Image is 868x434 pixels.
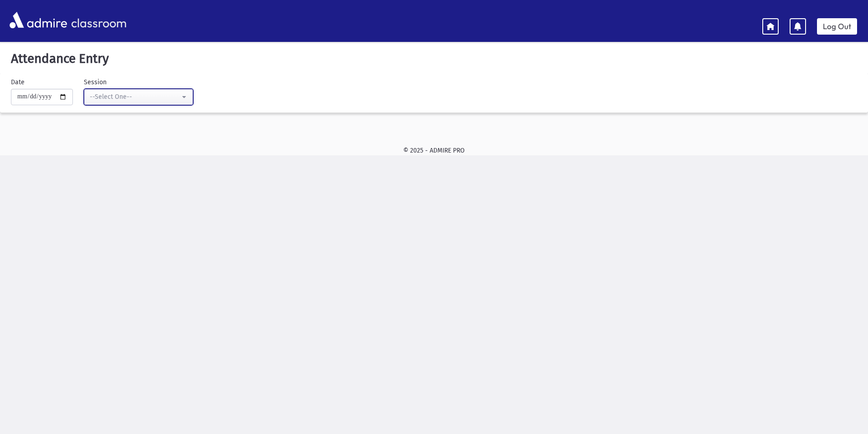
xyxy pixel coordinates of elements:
[7,10,69,31] img: AdmirePro
[84,77,107,87] label: Session
[7,51,861,66] h5: Attendance Entry
[817,18,857,35] a: Log Out
[84,89,193,105] button: --Select One--
[11,77,25,87] label: Date
[90,92,180,102] div: --Select One--
[15,146,853,155] div: © 2025 - ADMIRE PRO
[69,8,127,32] span: classroom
